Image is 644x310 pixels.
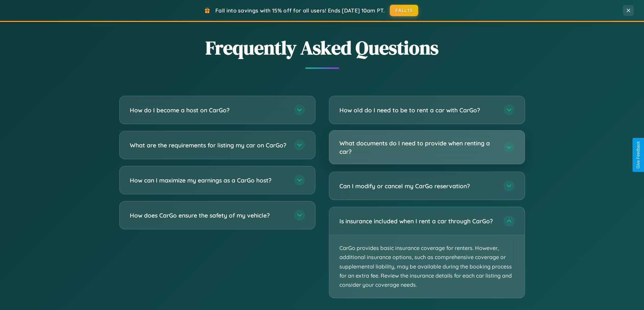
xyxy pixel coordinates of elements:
[339,106,497,114] h3: How old do I need to be to rent a car with CarGo?
[119,35,525,61] h2: Frequently Asked Questions
[339,217,497,225] h3: Is insurance included when I rent a car through CarGo?
[339,139,497,156] h3: What documents do I need to provide when renting a car?
[329,235,525,298] p: CarGo provides basic insurance coverage for renters. However, additional insurance options, such ...
[130,141,287,149] h3: What are the requirements for listing my car on CarGo?
[390,5,418,16] button: FALL15
[636,141,641,169] div: Give Feedback
[339,182,497,190] h3: Can I modify or cancel my CarGo reservation?
[130,211,287,220] h3: How does CarGo ensure the safety of my vehicle?
[130,106,287,114] h3: How do I become a host on CarGo?
[130,176,287,185] h3: How can I maximize my earnings as a CarGo host?
[215,7,385,14] span: Fall into savings with 15% off for all users! Ends [DATE] 10am PT.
